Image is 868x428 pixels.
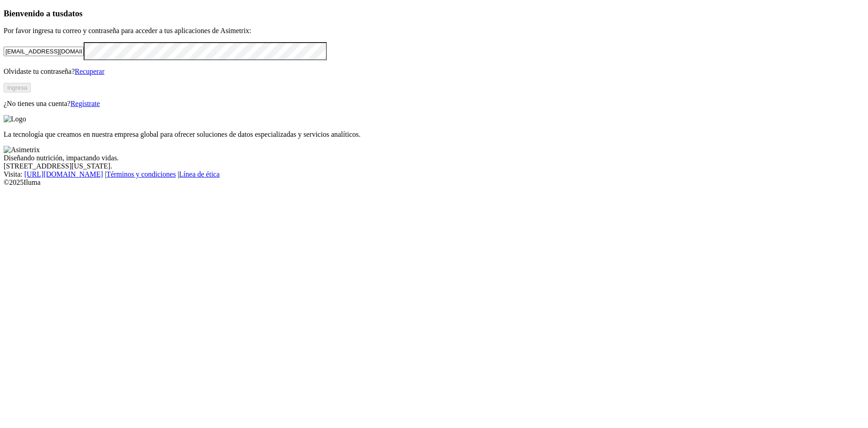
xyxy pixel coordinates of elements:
div: Diseñando nutrición, impactando vidas. [4,154,864,162]
div: Visita : | | [4,170,864,178]
p: La tecnología que creamos en nuestra empresa global para ofrecer soluciones de datos especializad... [4,130,864,139]
a: [URL][DOMAIN_NAME] [24,170,103,178]
span: datos [63,9,83,18]
div: [STREET_ADDRESS][US_STATE]. [4,162,864,170]
a: Línea de ética [179,170,220,178]
img: Logo [4,115,26,123]
p: Por favor ingresa tu correo y contraseña para acceder a tus aplicaciones de Asimetrix: [4,27,864,35]
h3: Bienvenido a tus [4,9,864,19]
a: Términos y condiciones [106,170,176,178]
a: Recuperar [75,67,104,75]
input: Tu correo [4,47,84,56]
button: Ingresa [4,83,31,92]
div: © 2025 Iluma [4,178,864,187]
p: ¿No tienes una cuenta? [4,100,864,108]
a: Regístrate [71,100,100,107]
p: Olvidaste tu contraseña? [4,67,864,76]
img: Asimetrix [4,146,40,154]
